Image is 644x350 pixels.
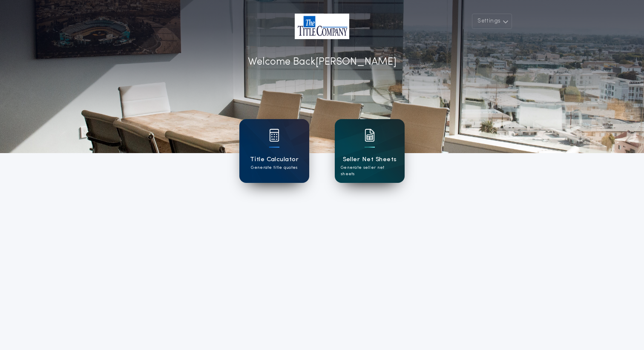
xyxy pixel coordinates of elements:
p: Generate title quotes [251,165,297,171]
a: card iconTitle CalculatorGenerate title quotes [239,119,309,183]
h1: Title Calculator [250,155,299,165]
a: card iconSeller Net SheetsGenerate seller net sheets [335,119,405,183]
button: Settings [472,14,512,29]
img: card icon [365,129,375,142]
img: card icon [269,129,279,142]
h1: Seller Net Sheets [343,155,397,165]
img: account-logo [295,14,349,39]
p: Welcome Back [PERSON_NAME] [248,54,397,70]
p: Generate seller net sheets [341,165,399,177]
